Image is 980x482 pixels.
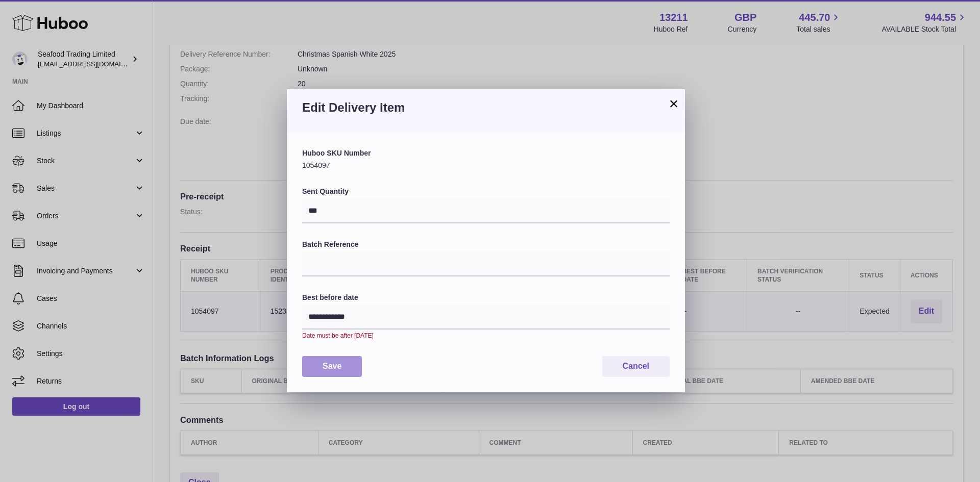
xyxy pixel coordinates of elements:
[302,148,670,170] div: 1054097
[302,356,362,377] button: Save
[302,99,670,116] h3: Edit Delivery Item
[302,187,670,196] label: Sent Quantity
[302,332,670,340] div: Date must be after [DATE]
[302,148,670,158] label: Huboo SKU Number
[668,97,680,110] button: ×
[302,240,670,249] label: Batch Reference
[602,356,670,377] button: Cancel
[302,293,670,302] label: Best before date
